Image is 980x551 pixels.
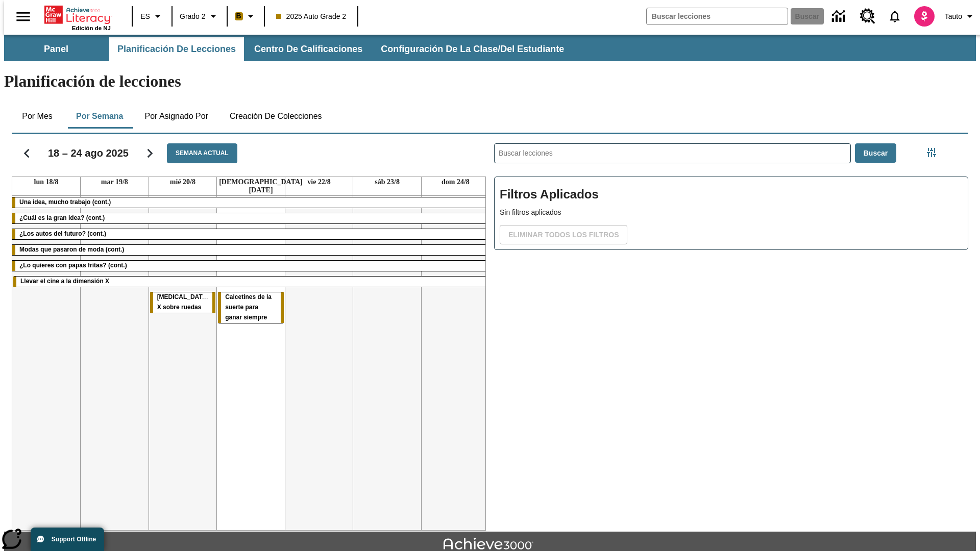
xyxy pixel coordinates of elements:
span: Grado 2 [180,11,206,22]
h2: Filtros Aplicados [500,182,963,207]
span: ¿Cuál es la gran idea? (cont.) [19,214,105,221]
span: Modas que pasaron de moda (cont.) [19,246,124,253]
button: Menú lateral de filtros [921,142,942,163]
button: Seguir [137,140,163,166]
img: avatar image [914,6,935,27]
span: Una idea, mucho trabajo (cont.) [19,198,111,206]
div: Buscar [486,130,968,531]
button: Perfil/Configuración [941,7,980,26]
span: Calcetines de la suerte para ganar siempre [225,293,272,321]
button: Escoja un nuevo avatar [908,3,941,30]
div: ¿Los autos del futuro? (cont.) [12,229,489,239]
button: Por mes [12,104,63,129]
span: Rayos X sobre ruedas [157,293,209,311]
button: Por semana [68,104,131,129]
span: ¿Lo quieres con papas fritas? (cont.) [19,262,127,269]
div: Llevar el cine a la dimensión X [13,277,488,287]
div: Portada [44,4,111,31]
p: Sin filtros aplicados [500,207,963,218]
h1: Planificación de lecciones [4,72,976,91]
button: Creación de colecciones [222,104,330,129]
a: 18 de agosto de 2025 [32,177,61,187]
span: Edición de NJ [72,25,111,31]
a: 23 de agosto de 2025 [373,177,402,187]
button: Centro de calificaciones [246,37,371,61]
button: Regresar [14,140,40,166]
a: Portada [44,5,111,25]
button: Buscar [855,143,896,163]
a: Notificaciones [881,3,908,30]
div: Una idea, mucho trabajo (cont.) [12,197,489,208]
a: 21 de agosto de 2025 [217,177,305,195]
button: Por asignado por [136,104,216,129]
div: Modas que pasaron de moda (cont.) [12,245,489,255]
button: Configuración de la clase/del estudiante [373,37,572,61]
button: Abrir el menú lateral [8,2,38,32]
button: Semana actual [167,143,237,163]
button: Support Offline [31,528,104,551]
span: 2025 Auto Grade 2 [276,11,347,22]
div: ¿Lo quieres con papas fritas? (cont.) [12,261,489,271]
a: Centro de información [826,3,854,31]
span: B [236,10,241,22]
a: 20 de agosto de 2025 [168,177,198,187]
a: Centro de recursos, Se abrirá en una pestaña nueva. [854,3,881,30]
button: Panel [5,37,107,61]
div: ¿Cuál es la gran idea? (cont.) [12,213,489,223]
span: Support Offline [52,536,96,543]
div: Calcetines de la suerte para ganar siempre [218,292,284,323]
span: Tauto [945,11,962,22]
a: 22 de agosto de 2025 [305,177,333,187]
div: Rayos X sobre ruedas [150,292,216,313]
span: ES [140,11,150,22]
button: Lenguaje: ES, Selecciona un idioma [136,7,168,26]
a: 19 de agosto de 2025 [99,177,130,187]
button: Boost El color de la clase es anaranjado claro. Cambiar el color de la clase. [231,7,261,26]
span: Llevar el cine a la dimensión X [20,278,109,285]
div: Subbarra de navegación [4,35,976,61]
h2: 18 – 24 ago 2025 [48,147,129,159]
a: 24 de agosto de 2025 [439,177,472,187]
span: ¿Los autos del futuro? (cont.) [19,230,106,237]
button: Grado: Grado 2, Elige un grado [176,7,224,26]
div: Calendario [4,130,486,531]
button: Planificación de lecciones [109,37,244,61]
input: Buscar lecciones [495,144,850,163]
input: Buscar campo [647,8,788,24]
div: Filtros Aplicados [494,177,968,250]
div: Subbarra de navegación [4,37,573,61]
